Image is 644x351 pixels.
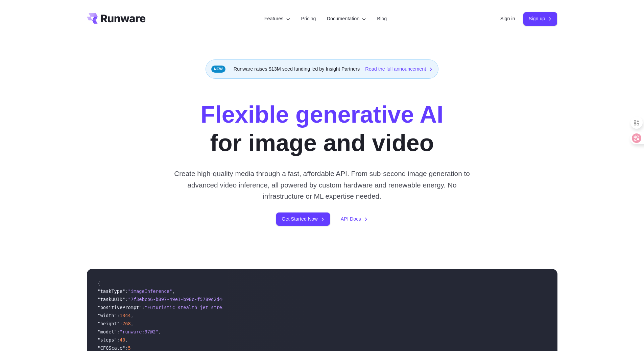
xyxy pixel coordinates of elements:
[142,305,144,310] span: :
[120,313,131,318] span: 1344
[120,337,125,343] span: 40
[128,297,233,302] span: "7f3ebcb6-b897-49e1-b98c-f5789d2d40d7"
[125,345,128,351] span: :
[98,305,142,310] span: "positivePrompt"
[523,12,557,25] a: Sign up
[98,280,100,286] span: {
[98,289,125,294] span: "taskType"
[98,297,125,302] span: "taskUUID"
[500,15,515,23] a: Sign in
[120,321,122,326] span: :
[172,289,175,294] span: ,
[131,321,134,326] span: ,
[377,15,387,23] a: Blog
[276,212,330,226] a: Get Started Now
[327,15,366,23] label: Documentation
[206,59,439,79] div: Runware raises $13M seed funding led by Insight Partners
[200,100,443,157] h1: for image and video
[98,313,117,318] span: "width"
[264,15,290,23] label: Features
[120,329,159,334] span: "runware:97@2"
[301,15,316,23] a: Pricing
[200,101,443,128] strong: Flexible generative AI
[171,168,473,202] p: Create high-quality media through a fast, affordable API. From sub-second image generation to adv...
[125,289,128,294] span: :
[98,345,125,351] span: "CFGScale"
[145,305,397,310] span: "Futuristic stealth jet streaking through a neon-lit cityscape with glowing purple exhaust"
[98,329,117,334] span: "model"
[128,345,131,351] span: 5
[117,337,120,343] span: :
[87,13,146,24] a: Go to /
[128,289,172,294] span: "imageInference"
[131,313,134,318] span: ,
[125,297,128,302] span: :
[122,321,131,326] span: 768
[159,329,161,334] span: ,
[341,215,368,223] a: API Docs
[117,313,120,318] span: :
[365,65,433,73] a: Read the full announcement
[117,329,120,334] span: :
[98,321,120,326] span: "height"
[125,337,128,343] span: ,
[98,337,117,343] span: "steps"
